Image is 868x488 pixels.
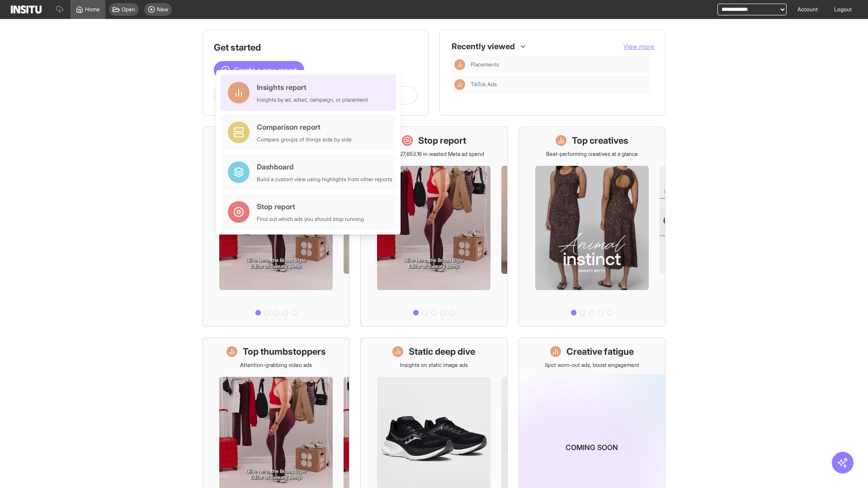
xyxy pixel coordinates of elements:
[157,6,168,13] span: New
[454,59,465,70] div: Insights
[623,42,654,51] button: View more
[400,361,468,369] p: Insights on static image ads
[214,61,304,79] button: Create a new report
[471,61,647,68] span: Placements
[122,6,135,13] span: Open
[471,81,497,88] span: TikTok Ads
[234,65,297,75] span: Create a new report
[623,42,654,50] span: View more
[240,361,312,369] p: Attention-grabbing video ads
[257,201,364,212] div: Stop report
[203,127,349,327] a: What's live nowSee all active ads instantly
[360,127,507,327] a: Stop reportSave £27,653.16 in wasted Meta ad spend
[257,122,352,132] div: Comparison report
[257,161,392,172] div: Dashboard
[257,176,392,183] div: Build a custom view using highlights from other reports
[257,136,352,143] div: Compare groups of things side by side
[11,5,42,14] img: Logo
[418,134,466,147] h1: Stop report
[572,134,628,147] h1: Top creatives
[85,6,100,13] span: Home
[214,41,417,54] h1: Get started
[471,81,647,88] span: TikTok Ads
[257,216,364,223] div: Find out which ads you should stop running
[454,79,465,90] div: Insights
[471,61,499,68] span: Placements
[383,150,484,158] p: Save £27,653.16 in wasted Meta ad spend
[409,345,475,358] h1: Static deep dive
[257,96,368,103] div: Insights by ad, adset, campaign, or placement
[546,150,638,158] p: Best-performing creatives at a glance
[243,345,326,358] h1: Top thumbstoppers
[519,127,665,327] a: Top creativesBest-performing creatives at a glance
[257,82,368,93] div: Insights report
